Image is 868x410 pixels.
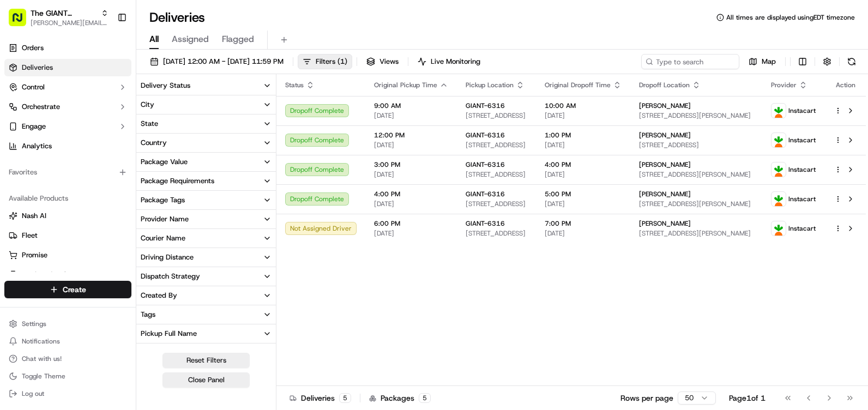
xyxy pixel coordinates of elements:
span: 10:00 AM [545,101,622,110]
button: Delivery Status [136,76,276,95]
span: [DATE] [374,141,448,149]
a: Fleet [9,231,127,240]
button: Refresh [844,54,859,69]
div: Courier Name [141,233,185,243]
button: Settings [4,316,131,331]
button: Engage [4,118,131,135]
span: [DATE] 12:00 AM - [DATE] 11:59 PM [163,57,284,67]
button: The GIANT Company[PERSON_NAME][EMAIL_ADDRESS][PERSON_NAME][DOMAIN_NAME] [4,4,113,31]
span: [STREET_ADDRESS][PERSON_NAME] [639,111,754,120]
img: profile_instacart_ahold_partner.png [771,133,786,147]
div: Package Requirements [141,176,214,186]
span: Orders [22,43,44,53]
div: Pickup Business Name [141,348,213,358]
a: Deliveries [4,59,131,76]
span: [STREET_ADDRESS] [639,141,754,149]
div: Action [834,81,857,89]
span: 9:00 AM [374,101,448,110]
span: Engage [22,122,46,131]
span: Nash AI [22,211,46,221]
span: [DATE] [545,141,622,149]
span: [DATE] [374,200,448,208]
span: Status [285,81,304,89]
div: State [141,119,158,129]
span: GIANT-6316 [466,219,505,228]
div: Package Tags [141,195,185,205]
span: 4:00 PM [545,160,622,169]
span: Instacart [788,195,816,203]
a: Analytics [4,137,131,155]
button: Tags [136,305,276,324]
img: profile_instacart_ahold_partner.png [771,162,786,177]
span: Original Dropoff Time [545,81,611,89]
button: Filters(1) [298,54,352,69]
a: Product Catalog [9,270,127,280]
span: GIANT-6316 [466,101,505,110]
span: 3:00 PM [374,160,448,169]
span: Views [379,57,399,67]
button: Log out [4,386,131,401]
span: [STREET_ADDRESS] [466,229,527,238]
button: Notifications [4,334,131,349]
img: profile_instacart_ahold_partner.png [771,192,786,206]
span: [PERSON_NAME] [639,219,691,228]
button: [DATE] 12:00 AM - [DATE] 11:59 PM [145,54,288,69]
button: Live Monitoring [413,54,485,69]
span: Notifications [22,337,60,346]
span: [DATE] [374,229,448,238]
span: Create [63,284,86,295]
button: Create [4,281,131,298]
span: Map [762,57,776,67]
span: Original Pickup Time [374,81,437,89]
div: Created By [141,291,177,300]
span: [DATE] [545,170,622,179]
button: Created By [136,286,276,305]
p: Rows per page [620,393,673,403]
span: Toggle Theme [22,372,65,381]
span: GIANT-6316 [466,131,505,140]
span: ( 1 ) [337,57,347,67]
button: Views [361,54,403,69]
span: Product Catalog [22,270,74,280]
span: [STREET_ADDRESS] [466,111,527,120]
div: Dispatch Strategy [141,272,200,281]
span: Live Monitoring [431,57,480,67]
span: Orchestrate [22,102,60,112]
button: Nash AI [4,207,131,225]
button: Product Catalog [4,266,131,284]
span: All [149,33,159,46]
img: profile_instacart_ahold_partner.png [771,104,786,118]
div: Package Value [141,157,188,167]
span: Fleet [22,231,38,240]
span: Filters [316,57,347,67]
button: Country [136,134,276,152]
button: Close Panel [162,372,250,388]
button: Driving Distance [136,248,276,267]
button: State [136,114,276,133]
a: Orders [4,39,131,57]
button: [PERSON_NAME][EMAIL_ADDRESS][PERSON_NAME][DOMAIN_NAME] [31,19,108,27]
span: 12:00 PM [374,131,448,140]
img: profile_instacart_ahold_partner.png [771,221,786,236]
span: Settings [22,319,46,328]
span: 5:00 PM [545,190,622,198]
button: Chat with us! [4,351,131,366]
span: Instacart [788,165,816,174]
button: Pickup Business Name [136,343,276,362]
button: City [136,95,276,114]
span: [DATE] [374,170,448,179]
div: 5 [419,393,431,403]
button: Provider Name [136,210,276,228]
button: Reset Filters [162,353,250,368]
div: Page 1 of 1 [729,393,765,403]
span: The GIANT Company [31,8,97,19]
span: Chat with us! [22,354,62,363]
span: [STREET_ADDRESS] [466,170,527,179]
span: Instacart [788,224,816,233]
div: 5 [339,393,351,403]
span: 7:00 PM [545,219,622,228]
span: Provider [771,81,797,89]
button: Toggle Theme [4,369,131,384]
span: [DATE] [545,111,622,120]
